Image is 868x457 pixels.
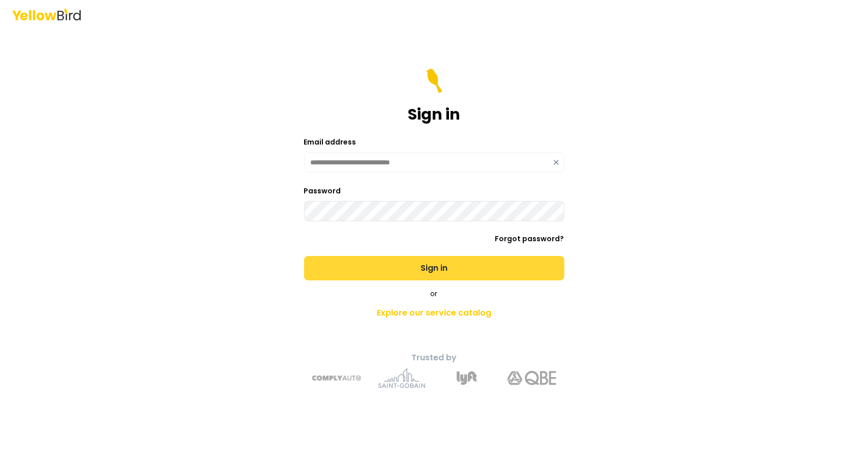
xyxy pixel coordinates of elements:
p: Trusted by [255,352,613,364]
a: Explore our service catalog [255,303,613,323]
label: Email address [304,137,356,147]
a: Forgot password? [495,234,564,244]
label: Password [304,186,341,196]
h1: Sign in [408,105,460,124]
button: Sign in [304,256,564,280]
span: or [431,289,438,299]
